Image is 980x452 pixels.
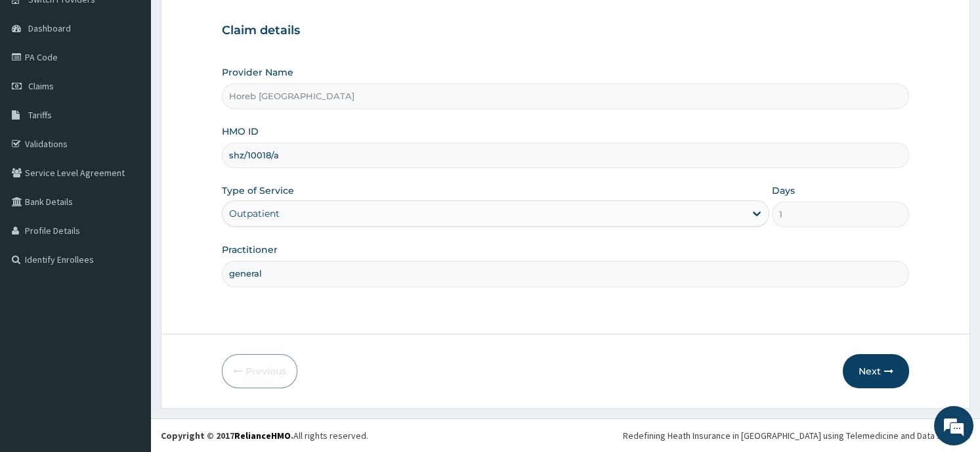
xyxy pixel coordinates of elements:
[68,74,221,91] div: Chat with us now
[7,307,250,353] textarea: Type your message and hit 'Enter'
[222,143,908,168] input: Enter HMO ID
[28,80,54,92] span: Claims
[222,125,259,138] label: HMO ID
[215,7,247,38] div: Minimize live chat window
[234,430,291,441] a: RelianceHMO
[76,140,181,273] span: We're online!
[222,66,293,79] label: Provider Name
[24,66,53,99] img: d_794563401_company_1708531726252_794563401
[28,22,71,34] span: Dashboard
[843,354,909,388] button: Next
[772,184,795,197] label: Days
[222,261,908,286] input: Enter Name
[151,418,980,452] footer: All rights reserved.
[28,109,52,121] span: Tariffs
[222,184,294,197] label: Type of Service
[222,24,908,38] h3: Claim details
[222,243,278,256] label: Practitioner
[229,207,280,220] div: Outpatient
[623,429,970,442] div: Redefining Heath Insurance in [GEOGRAPHIC_DATA] using Telemedicine and Data Science!
[161,430,293,441] strong: Copyright © 2017 .
[222,354,297,388] button: Previous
